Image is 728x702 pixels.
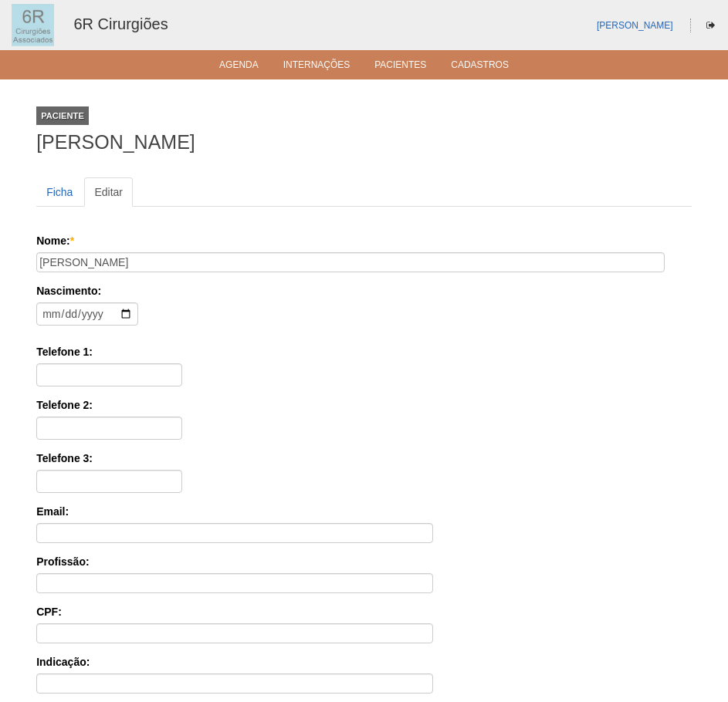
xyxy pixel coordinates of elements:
i: Sair [706,21,715,30]
label: CPF: [36,604,692,619]
a: Agenda [219,59,259,75]
label: Email: [36,504,692,519]
label: Profissão: [36,554,692,569]
label: Indicação: [36,654,692,670]
a: Ficha [36,177,83,207]
a: 6R Cirurgiões [73,15,168,32]
div: Paciente [36,106,89,125]
a: Pacientes [374,59,426,75]
a: Cadastros [451,59,509,75]
span: Este campo é obrigatório. [70,235,74,247]
label: Telefone 2: [36,397,692,413]
label: Telefone 1: [36,344,692,359]
h1: [PERSON_NAME] [36,133,692,152]
a: [PERSON_NAME] [597,20,673,31]
a: Editar [84,177,133,207]
a: Internações [283,59,350,75]
label: Nome: [36,233,692,248]
label: Nascimento: [36,283,686,299]
label: Telefone 3: [36,451,692,466]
